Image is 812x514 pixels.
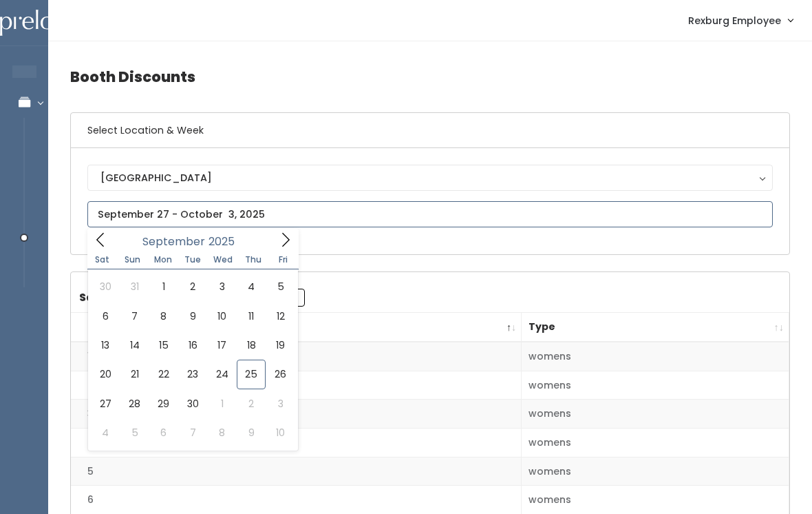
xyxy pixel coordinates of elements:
[208,418,237,447] span: October 8, 2025
[522,429,789,458] td: womens
[149,302,178,331] span: September 8, 2025
[522,400,789,429] td: womens
[266,389,295,418] span: October 3, 2025
[71,400,522,429] td: 3
[208,331,237,360] span: September 17, 2025
[120,331,149,360] span: September 14, 2025
[91,418,120,447] span: October 4, 2025
[71,429,522,458] td: 4
[100,170,760,185] div: [GEOGRAPHIC_DATA]
[237,331,266,360] span: September 18, 2025
[237,418,266,447] span: October 9, 2025
[149,360,178,389] span: September 22, 2025
[266,272,295,301] span: September 5, 2025
[266,418,295,447] span: October 10, 2025
[674,6,806,35] a: Rexburg Employee
[522,313,789,342] th: Type: activate to sort column ascending
[268,256,299,264] span: Fri
[91,389,120,418] span: September 27, 2025
[237,302,266,331] span: September 11, 2025
[120,389,149,418] span: September 28, 2025
[91,360,120,389] span: September 20, 2025
[178,272,207,301] span: September 2, 2025
[688,13,781,28] span: Rexburg Employee
[149,418,178,447] span: October 6, 2025
[148,256,178,264] span: Mon
[522,371,789,400] td: womens
[266,331,295,360] span: September 19, 2025
[149,272,178,301] span: September 1, 2025
[70,58,790,96] h4: Booth Discounts
[91,331,120,360] span: September 13, 2025
[149,389,178,418] span: September 29, 2025
[79,289,305,307] label: Search:
[149,331,178,360] span: September 15, 2025
[71,342,522,371] td: 1
[71,113,789,148] h6: Select Location & Week
[208,302,237,331] span: September 10, 2025
[208,360,237,389] span: September 24, 2025
[205,233,246,250] input: Year
[120,418,149,447] span: October 5, 2025
[178,331,207,360] span: September 16, 2025
[120,360,149,389] span: September 21, 2025
[71,371,522,400] td: 2
[87,165,773,191] button: [GEOGRAPHIC_DATA]
[266,302,295,331] span: September 12, 2025
[522,457,789,486] td: womens
[120,302,149,331] span: September 7, 2025
[178,360,207,389] span: September 23, 2025
[71,457,522,486] td: 5
[208,272,237,301] span: September 3, 2025
[87,256,118,264] span: Sat
[120,272,149,301] span: August 31, 2025
[118,256,148,264] span: Sun
[266,360,295,389] span: September 26, 2025
[178,418,207,447] span: October 7, 2025
[91,272,120,301] span: August 30, 2025
[522,342,789,371] td: womens
[142,236,205,247] span: September
[208,256,238,264] span: Wed
[178,302,207,331] span: September 9, 2025
[208,389,237,418] span: October 1, 2025
[237,389,266,418] span: October 2, 2025
[178,256,208,264] span: Tue
[91,302,120,331] span: September 6, 2025
[238,256,268,264] span: Thu
[237,360,266,389] span: September 25, 2025
[87,201,773,227] input: September 27 - October 3, 2025
[71,313,522,342] th: Booth Number: activate to sort column descending
[178,389,207,418] span: September 30, 2025
[237,272,266,301] span: September 4, 2025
